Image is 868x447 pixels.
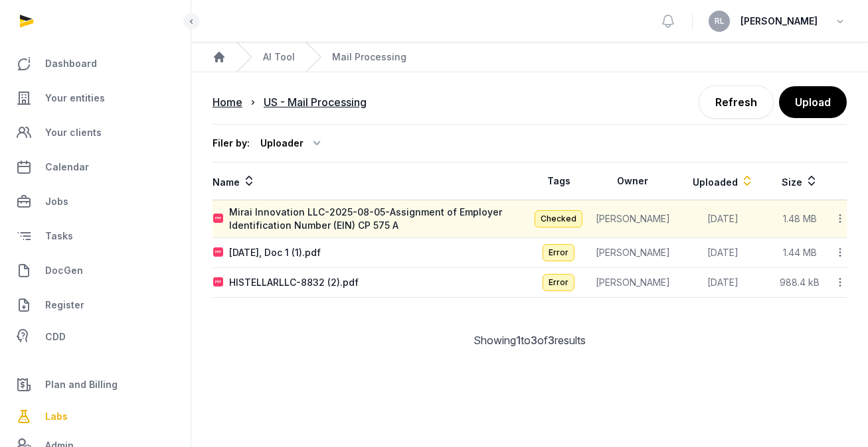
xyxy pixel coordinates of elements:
[45,194,68,210] span: Jobs
[45,329,66,345] span: CDD
[213,277,224,288] img: pdf.svg
[11,117,180,149] a: Your clients
[213,247,224,258] img: pdf.svg
[213,214,224,224] img: pdf.svg
[11,255,180,287] a: DocGen
[11,401,180,432] a: Labs
[213,94,242,110] div: Home
[229,246,321,259] div: [DATE], Doc 1 (1).pdf
[45,297,84,313] span: Register
[740,13,818,29] span: [PERSON_NAME]
[45,228,73,244] span: Tasks
[332,50,406,64] span: Mail Processing
[516,334,521,347] span: 1
[11,186,180,218] a: Jobs
[707,277,738,288] span: [DATE]
[779,86,847,118] button: Upload
[11,48,180,80] a: Dashboard
[709,11,730,32] button: RL
[191,42,868,72] nav: Breadcrumb
[588,200,677,238] td: [PERSON_NAME]
[11,82,180,114] a: Your entities
[45,125,102,141] span: Your clients
[264,94,367,110] div: US - Mail Processing
[45,159,89,175] span: Calendar
[707,213,738,224] span: [DATE]
[543,244,574,261] span: Error
[588,162,677,200] th: Owner
[769,200,831,238] td: 1.48 MB
[707,247,738,258] span: [DATE]
[11,369,180,401] a: Plan and Billing
[543,274,574,291] span: Error
[588,268,677,298] td: [PERSON_NAME]
[45,263,83,279] span: DocGen
[213,162,530,200] th: Name
[260,133,325,154] div: Uploader
[11,151,180,183] a: Calendar
[11,289,180,321] a: Register
[769,238,831,268] td: 1.44 MB
[229,276,359,289] div: HISTELLARLLC-8832 (2).pdf
[213,137,250,150] div: Filer by:
[677,162,768,200] th: Uploaded
[769,162,831,200] th: Size
[45,377,118,393] span: Plan and Billing
[45,56,97,72] span: Dashboard
[263,50,295,64] a: AI Tool
[213,332,847,348] div: Showing to of results
[769,268,831,298] td: 988.4 kB
[530,162,588,200] th: Tags
[45,409,68,424] span: Labs
[588,238,677,268] td: [PERSON_NAME]
[11,324,180,350] a: CDD
[213,86,530,118] nav: Breadcrumb
[531,334,537,347] span: 3
[715,17,725,25] span: RL
[548,334,555,347] span: 3
[11,220,180,252] a: Tasks
[699,86,774,119] a: Refresh
[535,210,582,227] span: Checked
[229,206,529,232] div: Mirai Innovation LLC-2025-08-05-Assignment of Employer Identification Number (EIN) CP 575 A
[45,90,105,106] span: Your entities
